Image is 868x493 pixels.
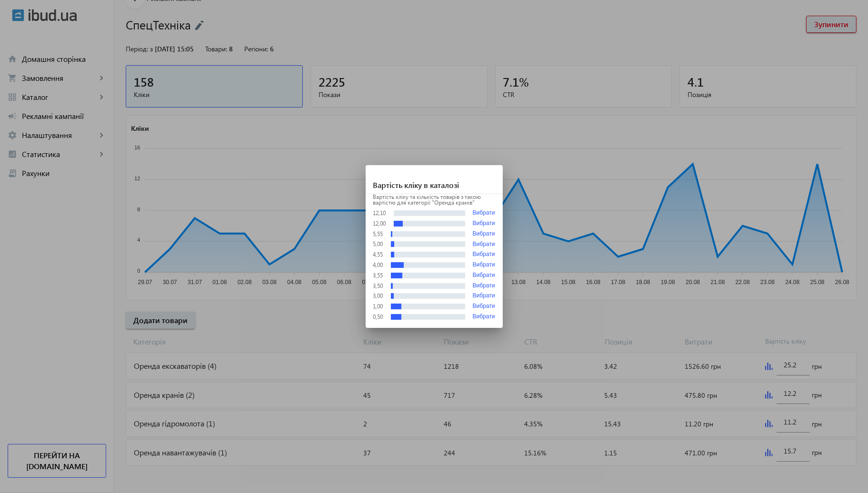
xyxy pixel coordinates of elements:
[373,273,383,278] div: 3,55
[473,209,495,217] button: Вибрати
[373,283,383,289] div: 3,50
[473,231,495,237] button: Вибрати
[373,210,386,216] div: 12,10
[373,231,383,237] div: 5,55
[473,251,495,258] button: Вибрати
[473,283,495,289] button: Вибрати
[373,304,383,309] div: 1,00
[373,194,495,206] p: Вартість кліку та кількість товарів з такою вартістю для категорії "Оренда кранів"
[473,220,495,227] button: Вибрати
[373,293,383,299] div: 3,00
[473,314,495,320] button: Вибрати
[373,221,386,227] div: 12,00
[473,272,495,279] button: Вибрати
[373,252,383,257] div: 4,55
[473,241,495,248] button: Вибрати
[366,165,503,194] h1: Вартість кліку в каталозі
[473,262,495,268] button: Вибрати
[373,241,383,247] div: 5,00
[473,293,495,299] button: Вибрати
[373,314,383,320] div: 0,50
[473,303,495,310] button: Вибрати
[373,262,383,268] div: 4,00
